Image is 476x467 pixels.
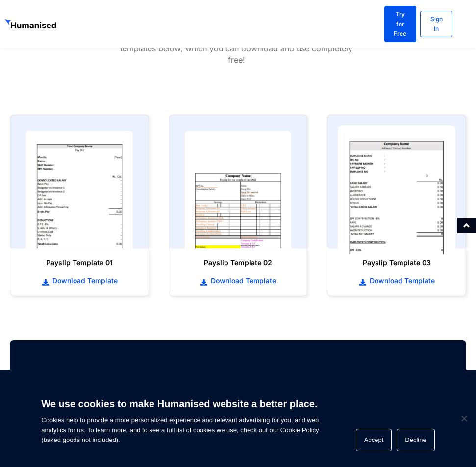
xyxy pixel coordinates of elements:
button: Accept [356,429,392,451]
span: Download Template [208,276,276,285]
a: Download Template [337,275,456,286]
span: Download Template [50,276,118,285]
img: payslip template [26,131,133,248]
span: Cookies help to provide a more personalized experience and relevant advertising for you, and web ... [41,392,319,445]
img: GetHumanised Logo [5,19,58,30]
span: Download Template [367,276,435,285]
h6: We use cookies to make Humanised website a better place. [41,397,319,411]
button: Decline [397,429,434,451]
a: Download Template [179,275,298,286]
span: Decline [459,414,469,423]
img: payslip template [338,125,455,254]
a: Try for Free [384,6,417,42]
h6: Payslip Template 02 [179,258,298,268]
a: Sign In [420,11,452,37]
h6: Payslip Template 01 [20,258,139,268]
h6: Payslip Template 03 [337,258,456,268]
a: Download Template [20,275,139,286]
img: payslip template [185,131,292,248]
